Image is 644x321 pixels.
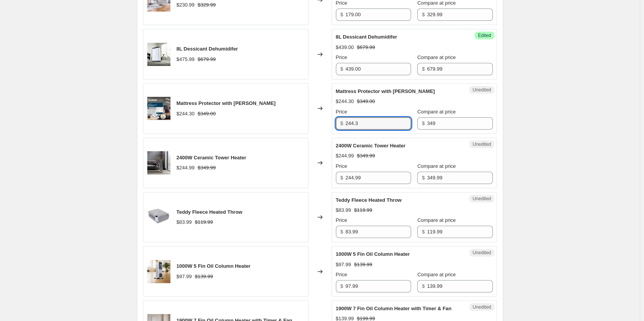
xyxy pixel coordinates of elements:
strike: $349.99 [357,152,375,160]
span: $ [341,283,343,289]
strike: $349.99 [198,164,216,172]
span: 8L Dessicant Dehumidifer [177,46,238,52]
span: Compare at price [417,54,456,60]
div: $475.99 [177,56,195,63]
span: Price [336,163,347,169]
span: Price [336,272,347,277]
span: Compare at price [417,163,456,169]
span: Teddy Fleece Heated Throw [336,197,402,203]
span: Mattress Protector with [PERSON_NAME] [336,88,435,94]
span: Unedited [472,141,491,147]
span: $ [422,229,425,235]
strike: $139.99 [195,273,213,280]
img: Untitleddesign_b33b2c79-4695-4a87-8d00-c590a0eee82d_80x.png [147,43,170,66]
strike: $349.00 [198,110,216,118]
span: Unedited [472,250,491,256]
div: $230.99 [177,1,195,9]
div: $97.99 [336,261,351,269]
img: GEFT150_blanket_remote_80x.png [147,206,170,229]
span: 1900W 7 Fin Oil Column Heater with Timer & Fan [336,306,452,311]
strike: $139.99 [354,261,372,269]
span: Mattress Protector with [PERSON_NAME] [177,100,276,106]
span: 2400W Ceramic Tower Heater [177,155,246,160]
div: $244.99 [177,164,195,172]
span: 8L Dessicant Dehumidifer [336,34,397,40]
span: Compare at price [417,217,456,223]
span: $ [341,175,343,181]
span: $ [341,12,343,17]
span: 1000W 5 Fin Oil Column Heater [336,251,410,257]
div: $244.99 [336,152,354,160]
img: Untitleddesign_1ed6091c-ed19-4d7c-8056-683703bce76b_80x.png [147,151,170,174]
img: GPEBSQ-K_Packaging_a65e85df-0e81-4ca8-ad6d-50f0497c980b_80x.png [147,97,170,120]
span: Compare at price [417,272,456,277]
span: $ [422,66,425,72]
strike: $119.99 [195,218,213,226]
div: $244.30 [336,98,354,105]
span: Compare at price [417,109,456,115]
img: Untitleddesign_b1d20a89-2524-42c7-9263-4ef1681464af_80x.png [147,260,170,283]
span: $ [341,120,343,126]
strike: $119.99 [354,206,372,214]
strike: $329.99 [198,1,216,9]
span: 2400W Ceramic Tower Heater [336,143,406,149]
span: Teddy Fleece Heated Throw [177,209,243,215]
strike: $679.99 [357,44,375,51]
div: $244.30 [177,110,195,118]
span: $ [422,175,425,181]
span: $ [422,12,425,17]
span: Price [336,217,347,223]
div: $83.99 [177,218,192,226]
span: Price [336,109,347,115]
span: $ [422,120,425,126]
div: $83.99 [336,206,351,214]
div: $439.00 [336,44,354,51]
span: $ [341,66,343,72]
span: $ [422,283,425,289]
strike: $349.00 [357,98,375,105]
strike: $679.99 [198,56,216,63]
span: Unedited [472,304,491,310]
span: $ [341,229,343,235]
div: $97.99 [177,273,192,280]
span: 1000W 5 Fin Oil Column Heater [177,263,251,269]
span: Unedited [472,196,491,202]
span: Unedited [472,87,491,93]
span: Price [336,54,347,60]
span: Edited [478,32,491,39]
